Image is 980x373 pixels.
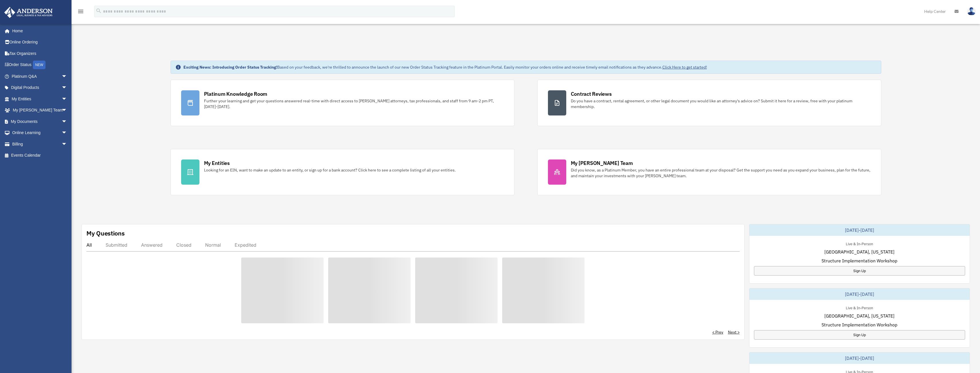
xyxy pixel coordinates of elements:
a: Events Calendar [4,150,76,161]
a: Platinum Knowledge Room Further your learning and get your questions answered real-time with dire... [171,80,514,126]
div: [DATE]-[DATE] [749,352,970,364]
div: Closed [176,242,191,248]
a: My [PERSON_NAME] Team Did you know, as a Platinum Member, you have an entire professional team at... [537,149,881,195]
div: Expedited [235,242,256,248]
a: My [PERSON_NAME] Teamarrow_drop_down [4,105,76,116]
a: Click Here to get started! [662,65,707,70]
a: Sign Up [754,330,965,340]
div: [DATE]-[DATE] [749,288,970,300]
span: arrow_drop_down [62,105,73,116]
span: arrow_drop_down [62,71,73,82]
div: Live & In-Person [841,240,878,246]
div: Looking for an EIN, want to make an update to an entity, or sign up for a bank account? Click her... [204,167,456,173]
a: My Entitiesarrow_drop_down [4,93,76,105]
span: arrow_drop_down [62,93,73,105]
div: My Entities [204,159,230,167]
div: My [PERSON_NAME] Team [571,159,633,167]
div: NEW [33,61,45,69]
a: Next > [728,329,740,335]
span: [GEOGRAPHIC_DATA], [US_STATE] [824,312,894,319]
a: My Documentsarrow_drop_down [4,116,76,127]
div: Contract Reviews [571,90,612,97]
a: Online Learningarrow_drop_down [4,127,76,139]
i: search [96,8,102,14]
div: Did you know, as a Platinum Member, you have an entire professional team at your disposal? Get th... [571,167,871,179]
a: Billingarrow_drop_down [4,138,76,150]
div: Platinum Knowledge Room [204,90,268,97]
i: menu [77,8,84,15]
img: User Pic [967,7,976,15]
div: My Questions [86,229,125,238]
div: [DATE]-[DATE] [749,224,970,236]
a: < Prev [712,329,723,335]
span: [GEOGRAPHIC_DATA], [US_STATE] [824,248,894,255]
div: Further your learning and get your questions answered real-time with direct access to [PERSON_NAM... [204,98,504,109]
a: Digital Productsarrow_drop_down [4,82,76,93]
a: Platinum Q&Aarrow_drop_down [4,71,76,82]
div: Normal [205,242,221,248]
div: All [86,242,92,248]
strong: Exciting News: Introducing Order Status Tracking! [183,65,277,70]
a: menu [77,10,84,15]
span: arrow_drop_down [62,138,73,150]
div: Live & In-Person [841,304,878,310]
div: Answered [141,242,163,248]
span: arrow_drop_down [62,82,73,94]
img: Anderson Advisors Platinum Portal [3,7,54,18]
a: Tax Organizers [4,48,76,59]
div: Do you have a contract, rental agreement, or other legal document you would like an attorney's ad... [571,98,871,109]
a: My Entities Looking for an EIN, want to make an update to an entity, or sign up for a bank accoun... [171,149,514,195]
a: Order StatusNEW [4,59,76,71]
span: Structure Implementation Workshop [821,257,897,264]
div: Submitted [106,242,127,248]
span: arrow_drop_down [62,127,73,139]
a: Home [4,25,73,37]
div: Based on your feedback, we're thrilled to announce the launch of our new Order Status Tracking fe... [183,64,707,70]
a: Contract Reviews Do you have a contract, rental agreement, or other legal document you would like... [537,80,881,126]
a: Sign Up [754,266,965,276]
span: arrow_drop_down [62,116,73,127]
a: Online Ordering [4,37,76,48]
span: Structure Implementation Workshop [821,321,897,328]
